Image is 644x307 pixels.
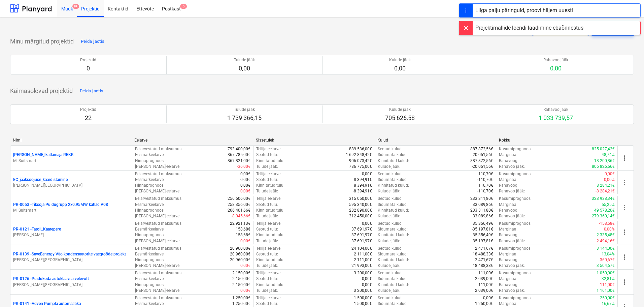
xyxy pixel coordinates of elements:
[350,238,372,244] p: -37 691,97€
[478,282,493,288] p: 111,00€
[13,251,129,263] div: PR-0139 -SaveEenergy Väo kondensaatorite vaegtööde projekt[PERSON_NAME][GEOGRAPHIC_DATA]
[13,282,129,288] p: [PERSON_NAME][GEOGRAPHIC_DATA]
[543,64,568,72] p: 0,00
[378,208,409,213] p: Kinnitatud kulud :
[228,208,250,213] p: 266 401,66€
[232,270,250,276] p: 2 150,00€
[473,202,493,208] p: 33 089,86€
[539,114,573,122] p: 1 033 739,57
[135,202,165,208] p: Eesmärkeelarve :
[499,213,525,219] p: Rahavoo jääk :
[240,188,250,194] p: 0,00€
[378,213,400,219] p: Kulude jääk :
[227,114,262,122] p: 1 739 366,15
[354,177,372,183] p: 8 394,91€
[135,183,165,188] p: Hinnaprognoos :
[599,221,615,226] p: -158,68€
[592,196,615,202] p: 328 938,34€
[499,288,525,294] p: Rahavoo jääk :
[602,301,615,307] p: 16,67%
[256,282,284,288] p: Kinnitatud tulu :
[227,107,262,113] p: Tulude jääk
[135,164,180,170] p: [PERSON_NAME]-eelarve :
[256,152,278,158] p: Seotud tulu :
[377,138,494,143] div: Kulud
[256,270,281,276] p: Tellija eelarve :
[354,270,372,276] p: 3 200,00€
[499,152,518,158] p: Marginaal :
[475,246,493,251] p: 2 471,67€
[349,158,372,164] p: 906 073,42€
[602,202,615,208] p: 55,25%
[256,263,278,269] p: Tulude jääk :
[13,276,129,287] div: PR-0126 -Puidukoda autoklaavi arvelevõtt[PERSON_NAME][GEOGRAPHIC_DATA]
[389,57,411,63] p: Kulude jääk
[499,146,532,152] p: Kasumiprognoos :
[256,208,284,213] p: Kinnitatud tulu :
[597,288,615,294] p: 1 161,00€
[135,276,165,282] p: Eesmärkeelarve :
[597,246,615,251] p: 3 144,00€
[378,152,408,158] p: Sidumata kulud :
[596,238,615,244] p: -2 494,16€
[602,152,615,158] p: 48,74%
[232,282,250,288] p: 2 150,00€
[499,158,518,164] p: Rahavoog :
[232,295,250,301] p: 1 250,00€
[135,257,165,263] p: Hinnaprognoos :
[232,276,250,282] p: 2 150,00€
[378,164,400,170] p: Kulude jääk :
[594,158,615,164] p: 18 200,86€
[599,257,615,263] p: -360,67€
[620,253,629,261] span: more_vert
[472,238,493,244] p: -35 197,81€
[499,221,532,226] p: Kasumiprognoos :
[475,301,493,307] p: 1 250,00€
[353,188,372,194] p: -8 394,91€
[256,146,281,152] p: Tellija eelarve :
[472,164,493,170] p: -20 051,56€
[228,196,250,202] p: 256 606,00€
[13,202,108,208] p: PR-0053 - Tiksoja Puidugrupp 2x0.95MW katlad V08
[13,226,61,232] p: PR-0121 - Tatoli_Kaarepere
[135,208,165,213] p: Hinnaprognoos :
[354,295,372,301] p: 1 500,00€
[349,202,372,208] p: 595 340,00€
[378,246,403,251] p: Seotud kulud :
[499,171,532,177] p: Kasumiprognoos :
[236,232,250,238] p: 158,68€
[354,301,372,307] p: 1 500,00€
[378,288,400,294] p: Kulude jääk :
[475,257,493,263] p: 2 471,67€
[78,86,105,96] button: Peida jaotis
[475,24,583,32] div: Projektimallide loendi laadimine ebaõnnestus
[351,226,372,232] p: 37 691,97€
[256,251,278,257] p: Seotud tulu :
[499,177,518,183] p: Marginaal :
[135,246,182,251] p: Eelarvestatud maksumus :
[240,238,250,244] p: 0,00€
[470,158,493,164] p: 887 872,56€
[378,301,408,307] p: Sidumata kulud :
[473,232,493,238] p: 35 356,49€
[539,107,573,113] p: Rahavoo jääk
[597,263,615,269] p: 3 504,67€
[472,152,493,158] p: -20 051,56€
[378,202,408,208] p: Sidumata kulud :
[362,171,372,177] p: 0,00€
[80,64,96,72] p: 0
[13,251,126,257] p: PR-0139 - SaveEenergy Väo kondensaatorite vaegtööde projekt
[378,251,408,257] p: Sidumata kulud :
[600,295,615,301] p: 250,00€
[135,158,165,164] p: Hinnaprognoos :
[135,232,165,238] p: Hinnaprognoos :
[256,232,284,238] p: Kinnitatud tulu :
[543,57,568,63] p: Rahavoo jääk
[470,208,493,213] p: 233 311,80€
[256,288,278,294] p: Tulude jääk :
[13,226,129,238] div: PR-0121 -Tatoli_Kaarepere[PERSON_NAME]
[499,282,518,288] p: Rahavoog :
[13,152,129,163] div: [PERSON_NAME] katlamaja REKKM. Suitsmart
[256,213,278,219] p: Tulude jääk :
[473,251,493,257] p: 18 488,33€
